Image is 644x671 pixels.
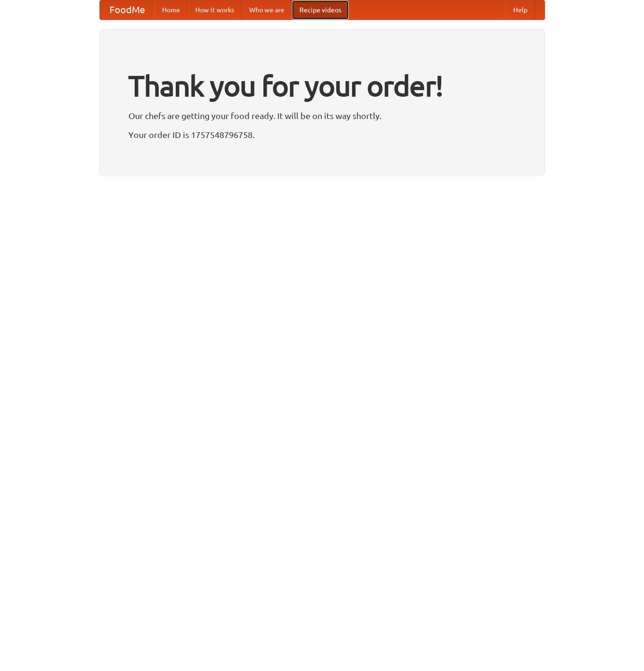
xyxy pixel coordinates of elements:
[154,0,188,19] a: Home
[128,63,516,109] h1: Thank you for your order!
[100,0,154,19] a: FoodMe
[506,0,535,19] a: Help
[188,0,242,19] a: How it works
[242,0,292,19] a: Who we are
[128,109,516,123] p: Our chefs are getting your food ready. It will be on its way shortly.
[292,0,349,19] a: Recipe videos
[128,128,516,142] p: Your order ID is 1757548796758.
